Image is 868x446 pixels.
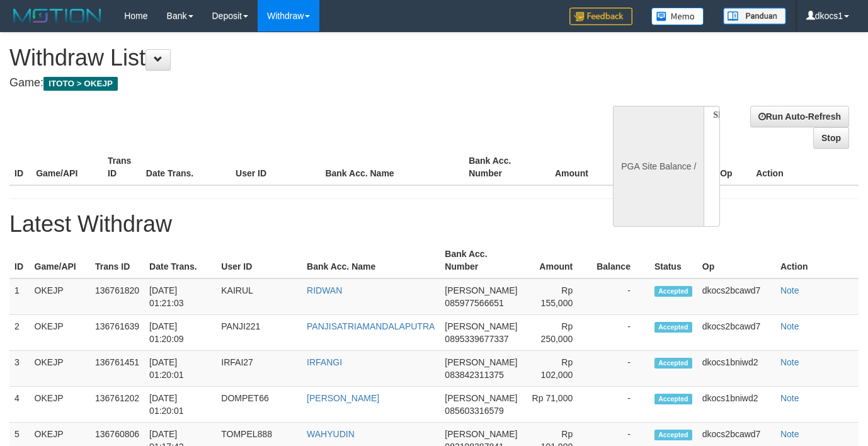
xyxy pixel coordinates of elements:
[445,370,503,380] span: 083842311375
[9,149,31,185] th: ID
[9,278,30,315] td: 1
[216,278,302,315] td: KAIRUL
[697,351,775,387] td: dkocs1bniwd2
[523,278,591,315] td: Rp 155,000
[613,106,704,227] div: PGA Site Balance /
[523,351,591,387] td: Rp 102,000
[90,243,144,278] th: Trans ID
[651,8,704,25] img: Button%20Memo.svg
[90,351,144,387] td: 136761451
[723,8,786,25] img: panduan.png
[697,315,775,351] td: dkocs2bcawd7
[320,149,464,185] th: Bank Acc. Name
[9,243,30,278] th: ID
[144,243,216,278] th: Date Trans.
[445,334,508,344] span: 0895339677337
[445,285,517,295] span: [PERSON_NAME]
[9,77,566,89] h4: Game:
[216,243,302,278] th: User ID
[697,278,775,315] td: dkocs2bcawd7
[90,278,144,315] td: 136761820
[445,429,517,439] span: [PERSON_NAME]
[607,149,673,185] th: Balance
[523,315,591,351] td: Rp 250,000
[103,149,141,185] th: Trans ID
[307,357,342,367] a: IRFANGI
[813,127,849,149] a: Stop
[445,298,503,308] span: 085977566651
[654,394,692,404] span: Accepted
[591,387,649,423] td: -
[649,243,697,278] th: Status
[9,45,566,71] h1: Withdraw List
[216,387,302,423] td: DOMPET66
[697,387,775,423] td: dkocs1bniwd2
[780,321,799,331] a: Note
[43,77,118,91] span: ITOTO > OKEJP
[464,149,535,185] th: Bank Acc. Number
[751,149,859,185] th: Action
[307,285,342,295] a: RIDWAN
[144,351,216,387] td: [DATE] 01:20:01
[31,149,103,185] th: Game/API
[144,278,216,315] td: [DATE] 01:21:03
[591,243,649,278] th: Balance
[654,430,692,440] span: Accepted
[90,315,144,351] td: 136761639
[654,358,692,369] span: Accepted
[715,149,751,185] th: Op
[445,357,517,367] span: [PERSON_NAME]
[30,351,90,387] td: OKEJP
[216,351,302,387] td: IRFAI27
[9,351,30,387] td: 3
[445,406,503,416] span: 085603316579
[445,393,517,403] span: [PERSON_NAME]
[750,106,849,127] a: Run Auto-Refresh
[654,322,692,333] span: Accepted
[302,243,440,278] th: Bank Acc. Name
[9,212,859,237] h1: Latest Withdraw
[9,315,30,351] td: 2
[30,387,90,423] td: OKEJP
[144,315,216,351] td: [DATE] 01:20:09
[697,243,775,278] th: Op
[307,393,379,403] a: [PERSON_NAME]
[307,429,355,439] a: WAHYUDIN
[30,278,90,315] td: OKEJP
[569,8,632,25] img: Feedback.jpg
[30,315,90,351] td: OKEJP
[780,393,799,403] a: Note
[440,243,523,278] th: Bank Acc. Number
[90,387,144,423] td: 136761202
[535,149,607,185] th: Amount
[141,149,231,185] th: Date Trans.
[523,243,591,278] th: Amount
[231,149,320,185] th: User ID
[591,351,649,387] td: -
[9,387,30,423] td: 4
[445,321,517,331] span: [PERSON_NAME]
[654,286,692,297] span: Accepted
[144,387,216,423] td: [DATE] 01:20:01
[780,285,799,295] a: Note
[30,243,90,278] th: Game/API
[780,429,799,439] a: Note
[775,243,859,278] th: Action
[307,321,435,331] a: PANJISATRIAMANDALAPUTRA
[216,315,302,351] td: PANJI221
[591,278,649,315] td: -
[9,6,105,25] img: MOTION_logo.png
[591,315,649,351] td: -
[780,357,799,367] a: Note
[523,387,591,423] td: Rp 71,000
